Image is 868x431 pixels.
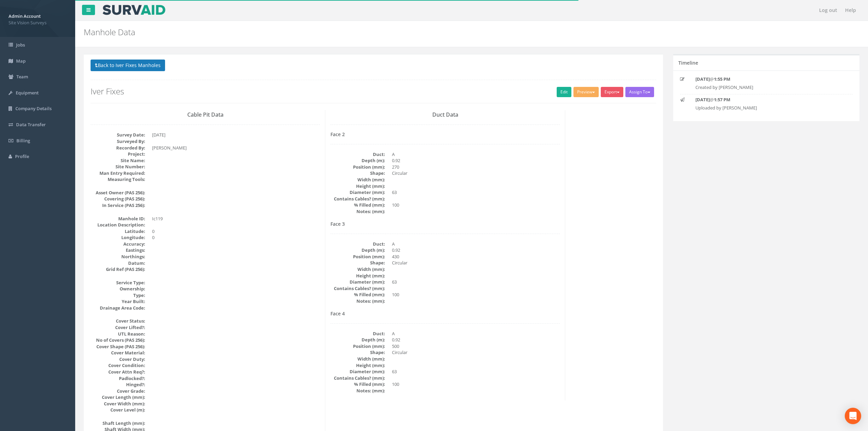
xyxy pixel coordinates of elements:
[91,375,145,382] dt: Padlocked?:
[330,388,385,394] dt: Notes: (mm):
[91,298,145,305] dt: Year Built:
[84,28,729,37] h2: Manhole Data
[16,90,39,96] span: Equipment
[845,408,861,424] div: Open Intercom Messenger
[330,132,560,137] h4: Face 2
[91,228,145,235] dt: Latitude:
[152,215,320,222] dd: Ic119
[330,279,385,285] dt: Diameter (mm):
[392,291,560,298] dd: 100
[392,241,560,247] dd: A
[392,247,560,253] dd: 0.92
[573,87,599,97] button: Preview
[91,407,145,413] dt: Cover Level (m):
[330,164,385,170] dt: Position (mm):
[91,151,145,157] dt: Project:
[330,368,385,375] dt: Diameter (mm):
[91,350,145,356] dt: Cover Material:
[91,138,145,145] dt: Surveyed By:
[91,305,145,311] dt: Drainage Area Code:
[15,153,29,159] span: Profile
[91,394,145,401] dt: Cover Length (mm):
[330,273,385,279] dt: Height (mm):
[330,208,385,215] dt: Notes: (mm):
[392,202,560,208] dd: 100
[152,228,320,235] dd: 0
[91,356,145,363] dt: Cover Duty:
[330,349,385,356] dt: Shape:
[91,215,145,222] dt: Manhole ID:
[392,337,560,343] dd: 0.92
[152,132,320,138] dd: [DATE]
[91,222,145,228] dt: Location Description:
[330,311,560,316] h4: Face 4
[392,349,560,356] dd: Circular
[330,253,385,260] dt: Position (mm):
[392,164,560,170] dd: 270
[695,76,838,82] p: @
[91,279,145,286] dt: Service Type:
[330,170,385,177] dt: Shape:
[714,96,730,103] strong: 1:57 PM
[91,60,165,71] button: Back to Iver Fixes Manholes
[330,221,560,226] h4: Face 3
[91,157,145,164] dt: Site Name:
[625,87,654,97] button: Assign To
[392,157,560,164] dd: 0.92
[91,337,145,343] dt: No of Covers (PAS 256):
[330,291,385,298] dt: % Filled (mm):
[91,170,145,177] dt: Man Entry Required:
[91,87,656,96] h2: Iver Fixes
[330,330,385,337] dt: Duct:
[678,60,698,65] h5: Timeline
[330,189,385,196] dt: Diameter (mm):
[9,11,67,26] a: Admin Account Site Vision Surveys
[91,176,145,183] dt: Measuring Tools:
[392,260,560,266] dd: Circular
[330,298,385,304] dt: Notes: (mm):
[91,112,320,118] h3: Cable Pit Data
[330,151,385,158] dt: Duct:
[695,76,710,82] strong: [DATE]
[91,401,145,407] dt: Cover Width (mm):
[16,42,25,48] span: Jobs
[16,138,30,144] span: Billing
[392,381,560,388] dd: 100
[91,318,145,324] dt: Cover Status:
[330,356,385,362] dt: Width (mm):
[16,74,28,80] span: Team
[392,151,560,158] dd: A
[16,121,46,128] span: Data Transfer
[330,343,385,350] dt: Position (mm):
[557,87,571,97] a: Edit
[152,234,320,241] dd: 0
[91,234,145,241] dt: Longitude:
[330,260,385,266] dt: Shape:
[392,189,560,196] dd: 63
[91,132,145,138] dt: Survey Date:
[91,292,145,299] dt: Type:
[91,266,145,273] dt: Grid Ref (PAS 256):
[330,183,385,190] dt: Height (mm):
[330,362,385,369] dt: Height (mm):
[91,164,145,170] dt: Site Number:
[91,196,145,202] dt: Covering (PAS 256):
[392,368,560,375] dd: 63
[91,253,145,260] dt: Northings:
[330,375,385,381] dt: Contains Cables? (mm):
[695,84,838,91] p: Created by [PERSON_NAME]
[91,260,145,266] dt: Datum:
[91,381,145,388] dt: Hinged?:
[91,202,145,209] dt: In Service (PAS 256):
[91,190,145,196] dt: Asset Owner (PAS 256):
[330,285,385,292] dt: Contains Cables? (mm):
[91,388,145,394] dt: Cover Grade:
[330,266,385,273] dt: Width (mm):
[695,96,838,103] p: @
[695,96,710,103] strong: [DATE]
[91,362,145,369] dt: Cover Condition:
[392,170,560,177] dd: Circular
[330,112,560,118] h3: Duct Data
[330,337,385,343] dt: Depth (m):
[392,343,560,350] dd: 500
